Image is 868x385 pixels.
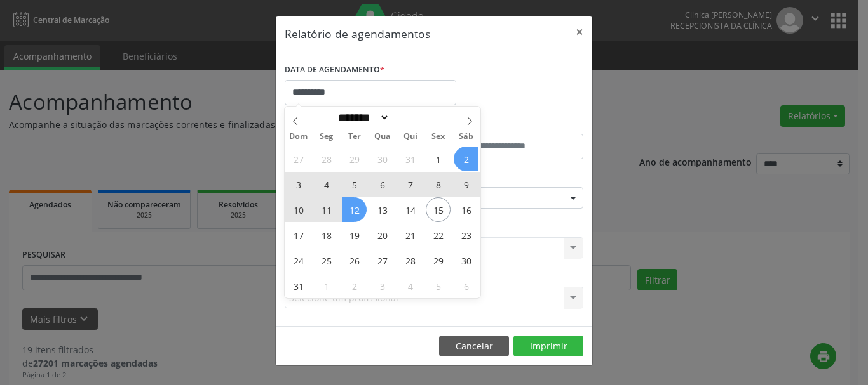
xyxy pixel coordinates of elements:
[398,273,423,298] span: Setembro 4, 2025
[513,336,583,357] button: Imprimir
[424,133,452,141] span: Sex
[454,248,478,273] span: Agosto 30, 2025
[314,248,339,273] span: Agosto 25, 2025
[314,172,339,197] span: Agosto 4, 2025
[370,147,395,171] span: Julho 30, 2025
[286,248,311,273] span: Agosto 24, 2025
[439,336,509,357] button: Cancelar
[286,147,311,171] span: Julho 27, 2025
[398,223,423,247] span: Agosto 21, 2025
[342,273,367,298] span: Setembro 2, 2025
[369,133,397,141] span: Qua
[286,172,311,197] span: Agosto 3, 2025
[370,273,395,298] span: Setembro 3, 2025
[454,147,478,171] span: Agosto 2, 2025
[426,248,451,273] span: Agosto 29, 2025
[426,273,451,298] span: Setembro 5, 2025
[334,111,390,124] select: Month
[454,223,478,247] span: Agosto 23, 2025
[454,273,478,298] span: Setembro 6, 2025
[314,273,339,298] span: Setembro 1, 2025
[426,197,451,222] span: Agosto 15, 2025
[342,172,367,197] span: Agosto 5, 2025
[285,25,430,42] h5: Relatório de agendamentos
[286,273,311,298] span: Agosto 31, 2025
[370,172,395,197] span: Agosto 6, 2025
[342,197,367,222] span: Agosto 12, 2025
[286,197,311,222] span: Agosto 10, 2025
[370,197,395,222] span: Agosto 13, 2025
[454,172,478,197] span: Agosto 9, 2025
[314,223,339,247] span: Agosto 18, 2025
[286,223,311,247] span: Agosto 17, 2025
[452,133,480,141] span: Sáb
[397,133,424,141] span: Qui
[390,111,431,124] input: Year
[342,248,367,273] span: Agosto 26, 2025
[370,248,395,273] span: Agosto 27, 2025
[314,197,339,222] span: Agosto 11, 2025
[314,147,339,171] span: Julho 28, 2025
[313,133,341,141] span: Seg
[454,197,478,222] span: Agosto 16, 2025
[398,248,423,273] span: Agosto 28, 2025
[426,147,451,171] span: Agosto 1, 2025
[342,147,367,171] span: Julho 29, 2025
[342,223,367,247] span: Agosto 19, 2025
[567,16,592,48] button: Close
[285,133,313,141] span: Dom
[398,147,423,171] span: Julho 31, 2025
[398,172,423,197] span: Agosto 7, 2025
[285,60,384,80] label: DATA DE AGENDAMENTO
[426,223,451,247] span: Agosto 22, 2025
[398,197,423,222] span: Agosto 14, 2025
[370,223,395,247] span: Agosto 20, 2025
[341,133,369,141] span: Ter
[426,172,451,197] span: Agosto 8, 2025
[437,114,583,134] label: ATÉ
